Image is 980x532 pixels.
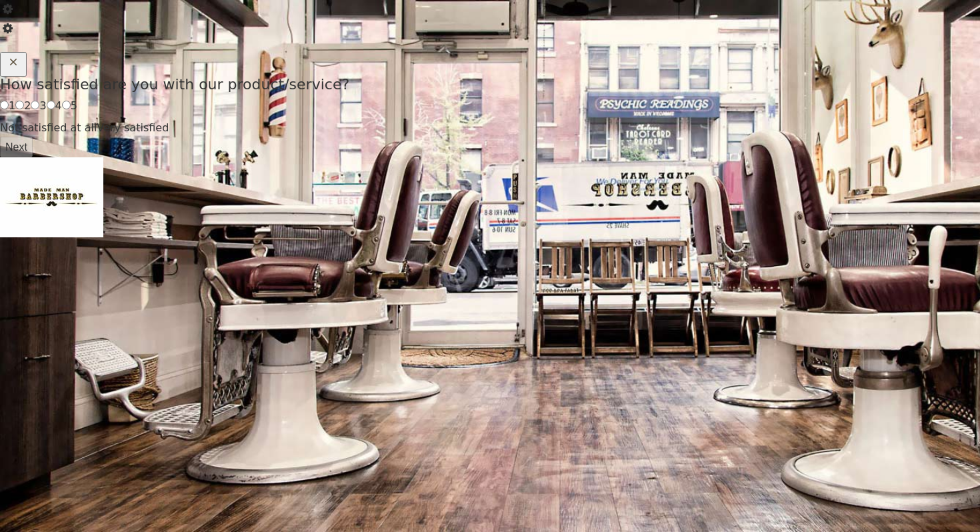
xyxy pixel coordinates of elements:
[31,101,39,109] input: 3
[55,99,62,112] span: 4
[39,99,46,112] span: 3
[62,101,71,109] input: 5
[97,121,169,134] span: Very satisfied
[15,101,24,109] input: 2
[9,99,15,112] span: 1
[24,99,31,112] span: 2
[71,99,77,112] span: 5
[47,101,55,109] input: 4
